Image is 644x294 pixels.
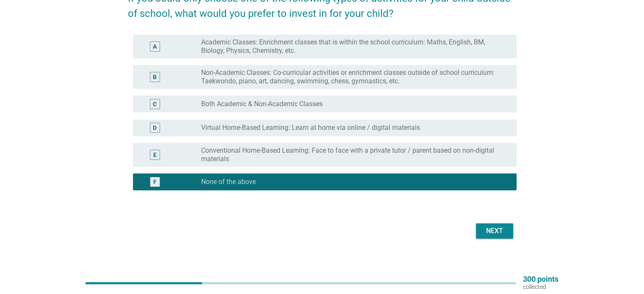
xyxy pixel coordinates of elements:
p: collected [523,283,558,291]
label: None of the above [201,178,256,186]
div: C [153,100,157,109]
p: 300 points [523,275,558,283]
label: Academic Classes: Enrichment classes that is within the school curriculum: Maths, English, BM, Bi... [201,38,503,55]
div: F [153,178,157,187]
div: D [153,124,157,132]
label: Both Academic & Non-Academic Classes [201,100,323,108]
label: Virtual Home-Based Learning: Learn at home via online / digital materials [201,124,420,132]
label: Conventional Home-Based Learning: Face to face with a private tutor / parent based on non-digital... [201,146,503,163]
div: Next [483,226,506,236]
label: Non-Academic Classes: Co-curricular activities or enrichment classes outside of school curriculum... [201,69,503,85]
div: A [153,42,157,51]
button: Next [476,223,513,239]
div: B [153,73,157,82]
div: E [153,151,157,159]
